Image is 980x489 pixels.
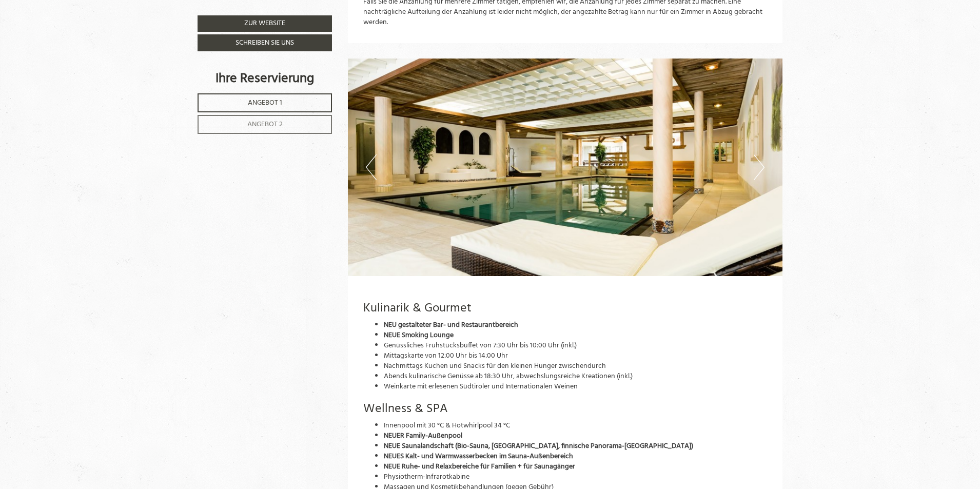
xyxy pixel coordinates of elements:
span: Genüssliches Frühstücksbüffet von 7:30 Uhr bis 10:00 Uhr (inkl.) [384,340,577,351]
span: Abends kulinarische Genüsse ab 18:30 Uhr, abwechslungsreiche Kreationen (inkl.) [384,370,633,382]
button: Previous [366,154,377,180]
span: Angebot 1 [248,97,282,109]
strong: NEUER Family-Außenpool [384,430,462,442]
a: Schreiben Sie uns [198,34,332,51]
a: Zur Website [198,15,332,32]
h3: Kulinarik & Gourmet [363,302,768,315]
span: Mittagskarte von 12:00 Uhr bis 14:00 Uhr [384,350,508,362]
strong: NEUE Saunalandschaft (Bio-Sauna, [GEOGRAPHIC_DATA], finnische Panorama-[GEOGRAPHIC_DATA]) [384,440,693,452]
h3: Wellness & SPA [363,402,768,416]
span: Nachmittags Kuchen und Snacks für den kleinen Hunger zwischendurch [384,360,606,372]
div: Ihre Reservierung [198,69,332,88]
strong: NEUES Kalt- und Warmwasserbecken im Sauna-Außenbereich [384,451,573,462]
span: NEUE Smoking Lounge [384,329,454,341]
button: Next [754,154,765,180]
li: Innenpool mit 30 °C & Hotwhirlpool 34 °C [384,421,768,431]
span: Angebot 2 [247,119,283,130]
li: Weinkarte mit erlesenen Südtiroler und Internationalen Weinen [384,382,768,392]
span: NEU gestalteter Bar- und Restaurantbereich [384,319,518,331]
strong: NEUE Ruhe- und Relaxbereiche für Familien + für Saunagänger [384,461,575,473]
li: Physiotherm-Infrarotkabine [384,472,768,482]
